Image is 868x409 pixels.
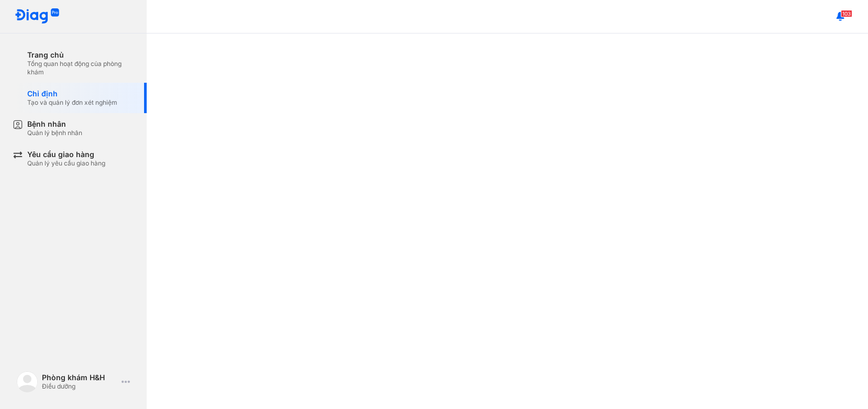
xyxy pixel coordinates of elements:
[27,98,117,107] div: Tạo và quản lý đơn xét nghiệm
[27,129,82,137] div: Quản lý bệnh nhân
[27,150,105,159] div: Yêu cầu giao hàng
[15,8,60,25] img: logo
[27,159,105,168] div: Quản lý yêu cầu giao hàng
[42,373,117,382] div: Phòng khám H&H
[17,371,38,392] img: logo
[27,89,117,98] div: Chỉ định
[27,60,134,76] div: Tổng quan hoạt động của phòng khám
[27,119,82,129] div: Bệnh nhân
[27,50,134,60] div: Trang chủ
[841,10,852,17] span: 103
[42,382,117,391] div: Điều dưỡng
